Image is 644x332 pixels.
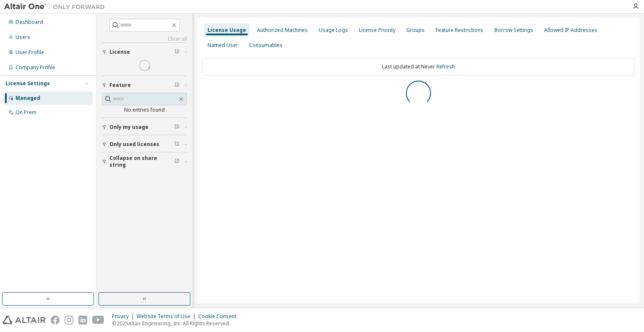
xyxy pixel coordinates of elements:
[16,49,44,56] div: User Profile
[102,135,187,154] button: Only used licenses
[109,124,148,131] span: Only my usage
[16,95,40,102] div: Managed
[65,316,73,324] img: instagram.svg
[208,42,238,49] div: Named User
[5,80,50,87] div: License Settings
[102,107,187,113] div: No entries found
[436,63,455,70] a: Refresh
[102,118,187,136] button: Only my usage
[174,141,179,148] span: Clear filter
[208,27,246,34] div: License Usage
[494,27,533,34] div: Borrow Settings
[202,58,635,76] div: Last updated at: Never
[257,27,308,34] div: Authorized Machines
[174,49,179,55] span: Clear filter
[16,19,43,26] div: Dashboard
[249,42,283,49] div: Consumables
[109,49,130,55] span: License
[109,82,131,89] span: Feature
[102,36,187,42] a: Clear all
[436,27,483,34] div: Feature Restrictions
[102,76,187,94] button: Feature
[112,313,137,320] div: Privacy
[102,152,187,171] button: Collapse on share string
[3,316,46,324] img: altair_logo.svg
[51,316,60,324] img: facebook.svg
[112,320,241,327] p: © 2025 Altair Engineering, Inc. All Rights Reserved.
[109,155,174,168] span: Collapse on share string
[319,27,348,34] div: Usage Logs
[78,316,87,324] img: linkedin.svg
[174,124,179,131] span: Clear filter
[544,27,597,34] div: Allowed IP Addresses
[109,141,159,148] span: Only used licenses
[16,109,36,116] div: On Prem
[174,82,179,89] span: Clear filter
[16,34,30,41] div: Users
[16,64,55,71] div: Company Profile
[4,3,109,11] img: Altair One
[198,313,241,320] div: Cookie Consent
[102,43,187,61] button: License
[406,27,425,34] div: Groups
[137,313,198,320] div: Website Terms of Use
[92,316,104,324] img: youtube.svg
[174,158,179,165] span: Clear filter
[359,27,395,34] div: License Priority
